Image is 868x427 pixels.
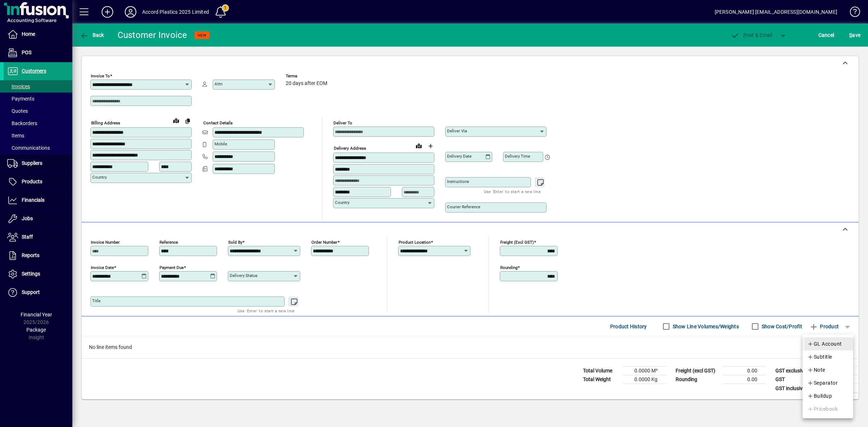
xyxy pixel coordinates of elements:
[807,379,838,387] span: Separator
[803,402,853,415] button: Pricebook
[807,366,825,374] span: Note
[807,392,832,400] span: Buildup
[803,376,853,389] button: Separator
[803,337,853,350] button: GL Account
[807,405,838,413] span: Pricebook
[803,350,853,363] button: Subtitle
[803,363,853,376] button: Note
[803,389,853,402] button: Buildup
[807,340,842,348] span: GL Account
[807,353,832,361] span: Subtitle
